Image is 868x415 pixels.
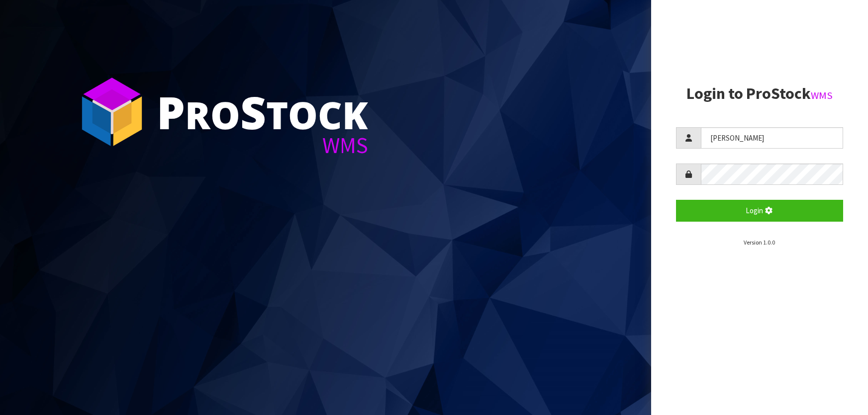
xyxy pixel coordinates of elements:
img: ProStock Cube [75,75,149,149]
small: WMS [811,89,833,102]
button: Login [676,200,843,221]
input: Username [701,127,843,149]
small: Version 1.0.0 [744,239,775,246]
span: S [240,82,266,142]
span: P [157,82,185,142]
h2: Login to ProStock [676,85,843,102]
div: ro tock [157,89,368,134]
div: WMS [157,134,368,157]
